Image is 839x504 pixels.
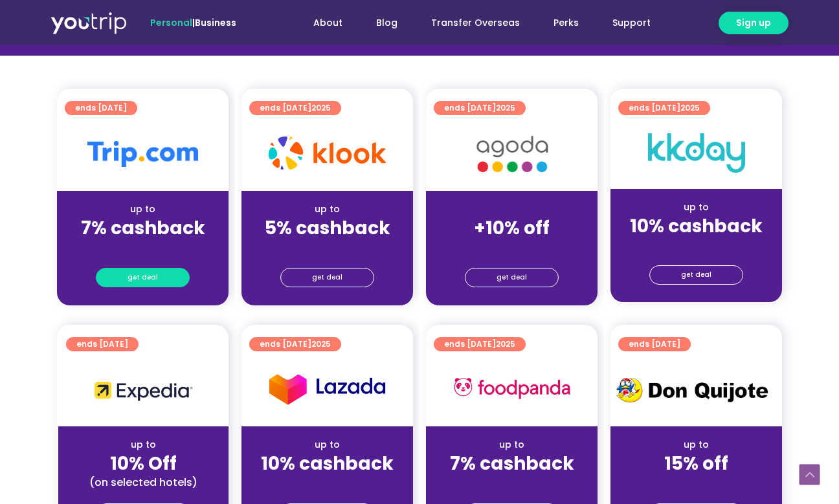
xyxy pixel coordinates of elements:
div: up to [621,201,772,214]
span: ends [DATE] [444,101,515,115]
a: ends [DATE] [618,337,691,351]
span: ends [DATE] [629,337,680,351]
strong: 10% cashback [261,451,394,476]
span: get deal [681,266,711,284]
span: ends [DATE] [629,101,700,115]
a: Support [596,11,667,35]
div: up to [69,438,218,452]
a: ends [DATE]2025 [434,337,526,351]
span: ends [DATE] [444,337,515,351]
strong: +10% off [474,215,550,241]
div: up to [252,203,403,216]
div: (for stays only) [252,476,403,489]
a: Sign up [719,12,789,34]
div: (for stays only) [436,476,587,489]
div: up to [436,438,587,452]
strong: 10% cashback [630,214,763,239]
a: ends [DATE]2025 [434,101,526,115]
span: Personal [150,16,192,29]
span: 2025 [496,338,515,349]
nav: Menu [271,11,667,35]
div: (for stays only) [436,240,587,254]
a: get deal [465,268,559,287]
div: (on selected hotels) [69,476,218,489]
span: get deal [312,268,342,287]
a: About [296,11,359,35]
span: | [150,16,236,29]
span: ends [DATE] [260,337,331,351]
span: get deal [128,268,158,287]
a: Business [195,16,236,29]
span: Sign up [736,16,771,30]
a: ends [DATE] [66,337,139,351]
strong: 15% off [664,451,728,476]
a: Blog [359,11,414,35]
span: 2025 [311,338,331,349]
a: get deal [280,268,374,287]
div: (for stays only) [621,476,772,489]
span: 2025 [311,102,331,113]
strong: 5% cashback [265,215,390,241]
strong: 10% Off [110,451,177,476]
div: (for stays only) [621,238,772,252]
a: ends [DATE]2025 [249,337,341,351]
strong: 7% cashback [81,215,205,241]
span: ends [DATE] [260,101,331,115]
span: 2025 [680,102,700,113]
span: 2025 [496,102,515,113]
span: get deal [497,268,527,287]
a: Perks [537,11,596,35]
span: ends [DATE] [76,337,128,351]
div: (for stays only) [252,240,403,254]
a: Transfer Overseas [414,11,537,35]
strong: 7% cashback [450,451,574,476]
div: up to [252,438,403,452]
a: get deal [96,268,190,287]
a: ends [DATE]2025 [618,101,710,115]
div: (for stays only) [67,240,218,254]
a: get deal [649,265,743,285]
span: up to [500,203,524,215]
a: ends [DATE] [65,101,137,115]
a: ends [DATE]2025 [249,101,341,115]
div: up to [621,438,772,452]
span: ends [DATE] [75,101,127,115]
div: up to [67,203,218,216]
